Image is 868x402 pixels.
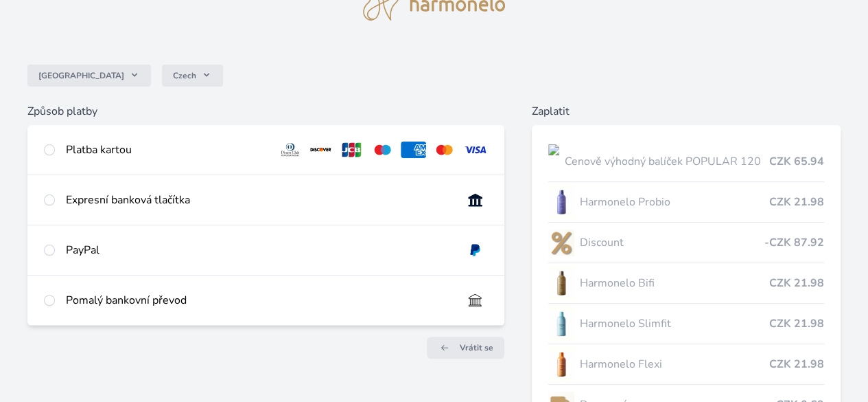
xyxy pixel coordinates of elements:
[548,306,574,341] img: SLIMFIT_se_stinem_x-lo.jpg
[769,315,824,332] span: CZK 21.98
[370,142,395,158] img: maestro.svg
[162,65,223,87] button: Czech
[565,153,769,170] span: Cenově výhodný balíček POPULAR 120
[548,225,574,260] img: discount-lo.png
[764,234,824,251] span: -CZK 87.92
[401,142,426,158] img: amex.svg
[38,70,124,81] span: [GEOGRAPHIC_DATA]
[462,242,488,258] img: paypal.svg
[462,142,488,158] img: visa.svg
[432,142,457,158] img: mc.svg
[769,356,824,372] span: CZK 21.98
[532,103,841,120] h6: Zaplatit
[460,342,493,353] span: Vrátit se
[66,142,267,158] div: Platba kartou
[278,142,303,158] img: diners.svg
[548,144,559,179] img: popular.jpg
[66,242,451,258] div: PayPal
[462,192,488,208] img: onlineBanking_CZ.svg
[66,192,451,208] div: Expresní banková tlačítka
[548,347,574,381] img: CLEAN_FLEXI_se_stinem_x-hi_(1)-lo.jpg
[769,153,824,170] span: CZK 65.94
[580,315,769,332] span: Harmonelo Slimfit
[66,292,451,309] div: Pomalý bankovní převod
[308,142,333,158] img: discover.svg
[769,194,824,210] span: CZK 21.98
[462,292,488,309] img: bankTransfer_IBAN.svg
[580,356,769,372] span: Harmonelo Flexi
[580,275,769,291] span: Harmonelo Bifi
[27,65,151,87] button: [GEOGRAPHIC_DATA]
[580,234,764,251] span: Discount
[548,185,574,219] img: CLEAN_PROBIO_se_stinem_x-lo.jpg
[339,142,364,158] img: jcb.svg
[769,275,824,291] span: CZK 21.98
[548,266,574,300] img: CLEAN_BIFI_se_stinem_x-lo.jpg
[27,103,504,120] h6: Způsob platby
[580,194,769,210] span: Harmonelo Probio
[427,337,504,359] a: Vrátit se
[173,70,196,81] span: Czech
